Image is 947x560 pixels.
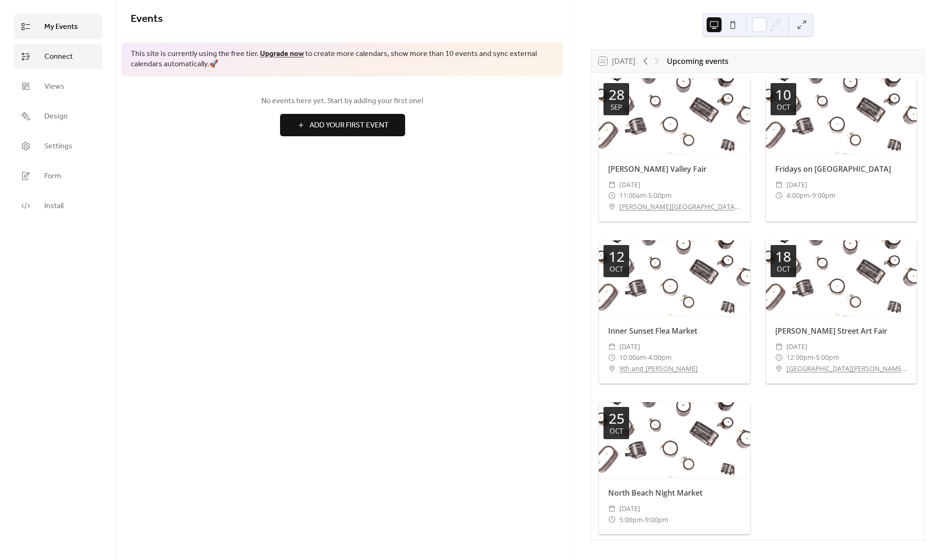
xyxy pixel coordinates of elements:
[646,190,648,201] span: -
[608,503,616,514] div: ​
[609,88,624,102] div: 28
[775,363,783,374] div: ​
[280,114,405,136] button: Add Your First Event
[608,352,616,363] div: ​
[816,352,839,363] span: 5:00pm
[44,51,73,63] span: Connect
[619,190,646,201] span: 11:00am
[599,163,750,175] div: [PERSON_NAME] Valley Fair
[608,341,616,352] div: ​
[610,266,623,273] div: Oct
[14,74,102,99] a: Views
[608,179,616,190] div: ​
[814,352,816,363] span: -
[775,179,783,190] div: ​
[610,427,623,434] div: Oct
[619,352,646,363] span: 10:00am
[619,363,698,374] a: 9th and [PERSON_NAME]
[44,21,78,33] span: My Events
[775,190,783,201] div: ​
[14,133,102,159] a: Settings
[14,44,102,69] a: Connect
[44,81,64,92] span: Views
[14,193,102,218] a: Install
[619,514,643,525] span: 5:00pm
[608,190,616,201] div: ​
[646,352,648,363] span: -
[599,325,750,336] div: Inner Sunset Flea Market
[619,201,740,212] a: [PERSON_NAME][GEOGRAPHIC_DATA][PERSON_NAME][PERSON_NAME][PERSON_NAME], [GEOGRAPHIC_DATA]
[786,352,814,363] span: 12:00pm
[777,104,790,111] div: Oct
[648,352,672,363] span: 4:00pm
[309,120,389,131] span: Add Your First Event
[608,514,616,525] div: ​
[643,514,645,525] span: -
[131,49,554,70] span: This site is currently using the free tier. to create more calendars, show more than 10 events an...
[14,14,102,39] a: My Events
[775,341,783,352] div: ​
[44,141,72,152] span: Settings
[609,412,624,426] div: 25
[619,503,640,514] span: [DATE]
[667,56,729,67] div: Upcoming events
[619,341,640,352] span: [DATE]
[14,104,102,129] a: Design
[610,104,622,111] div: Sep
[812,190,835,201] span: 9:00pm
[786,179,807,190] span: [DATE]
[599,487,750,498] div: North Beach Night Market
[775,88,791,102] div: 10
[766,163,917,175] div: Fridays on [GEOGRAPHIC_DATA]
[44,201,63,212] span: Install
[775,352,783,363] div: ​
[131,9,163,29] span: Events
[131,96,554,107] span: No events here yet. Start by adding your first one!
[786,190,810,201] span: 4:00pm
[14,163,102,189] a: Form
[619,179,640,190] span: [DATE]
[810,190,812,201] span: -
[44,111,68,122] span: Design
[608,363,616,374] div: ​
[131,114,554,136] a: Add Your First Event
[648,190,672,201] span: 5:00pm
[766,325,917,336] div: [PERSON_NAME] Street Art Fair
[609,250,624,264] div: 12
[777,266,790,273] div: Oct
[44,171,61,182] span: Form
[608,201,616,212] div: ​
[775,250,791,264] div: 18
[786,341,807,352] span: [DATE]
[645,514,668,525] span: 9:00pm
[786,363,907,374] a: [GEOGRAPHIC_DATA][PERSON_NAME], [GEOGRAPHIC_DATA], [GEOGRAPHIC_DATA]
[260,47,304,61] a: Upgrade now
